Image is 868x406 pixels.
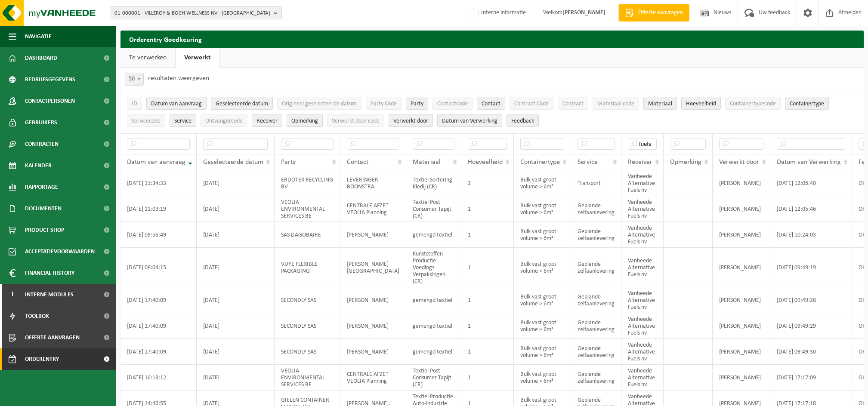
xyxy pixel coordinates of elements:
[275,313,340,339] td: SECONDLY SAS
[770,170,852,196] td: [DATE] 12:05:40
[25,176,58,198] span: Rapportage
[340,287,406,313] td: [PERSON_NAME]
[120,196,197,222] td: [DATE] 11:03:19
[770,287,852,313] td: [DATE] 09:49:28
[790,101,824,107] span: Containertype
[275,365,340,391] td: VEOLIA ENVIRONMENTAL SERVICES BE
[469,6,526,19] label: Interne informatie
[406,196,461,222] td: Textiel Post Consumer Tapijt (CR)
[211,97,273,110] button: Geselecteerde datumGeselecteerde datum: Activate to sort
[482,101,500,107] span: Contact
[275,339,340,365] td: SECONDLY SAS
[730,101,776,107] span: Containertypecode
[256,118,278,124] span: Receiver
[593,97,639,110] button: Materiaal codeMateriaal code: Activate to sort
[406,248,461,287] td: Kunststoffen Productie Voedings Verpakkingen (CR)
[127,114,165,127] button: ServicecodeServicecode: Activate to sort
[25,47,57,69] span: Dashboard
[132,101,137,107] span: ID
[25,112,57,133] span: Gebruikers
[406,97,428,110] button: PartyParty: Activate to sort
[713,170,770,196] td: [PERSON_NAME]
[366,97,402,110] button: Party CodeParty Code: Activate to sort
[713,339,770,365] td: [PERSON_NAME]
[571,313,621,339] td: Geplande zelfaanlevering
[406,339,461,365] td: gemengd textiel
[514,313,571,339] td: Bulk vast groot volume > 6m³
[197,287,275,313] td: [DATE]
[275,196,340,222] td: VEOLIA ENVIRONMENTAL SERVICES BE
[770,196,852,222] td: [DATE] 12:05:46
[282,101,357,107] span: Origineel geselecteerde datum
[406,313,461,339] td: gemengd textiel
[514,248,571,287] td: Bulk vast groot volume > 6m³
[514,222,571,248] td: Bulk vast groot volume > 6m³
[347,159,368,166] span: Contact
[477,97,505,110] button: ContactContact: Activate to sort
[621,196,664,222] td: Vanheede Alternative Fuels nv
[291,118,318,124] span: Opmerking
[437,114,502,127] button: Datum van VerwerkingDatum van Verwerking: Activate to sort
[252,114,282,127] button: ReceiverReceiver: Activate to sort
[571,339,621,365] td: Geplande zelfaanlevering
[514,287,571,313] td: Bulk vast groot volume > 6m³
[770,365,852,391] td: [DATE] 17:17:09
[127,97,142,110] button: IDID: Activate to sort
[571,170,621,196] td: Transport
[510,97,553,110] button: Contract CodeContract Code: Activate to sort
[411,101,423,107] span: Party
[110,6,282,19] button: 01-000001 - VILLEROY & BOCH WELLNESS NV - [GEOGRAPHIC_DATA]
[406,170,461,196] td: Textiel Sortering Kledij (CR)
[203,159,263,166] span: Geselecteerde datum
[461,222,514,248] td: 1
[571,248,621,287] td: Geplande zelfaanlevering
[514,365,571,391] td: Bulk vast groot volume > 6m³
[287,114,323,127] button: OpmerkingOpmerking: Activate to sort
[340,248,406,287] td: [PERSON_NAME][GEOGRAPHIC_DATA]
[277,97,361,110] button: Origineel geselecteerde datumOrigineel geselecteerde datum: Activate to sort
[25,26,52,47] span: Navigatie
[713,313,770,339] td: [PERSON_NAME]
[25,262,74,284] span: Financial History
[713,248,770,287] td: [PERSON_NAME]
[125,73,144,86] span: 50
[120,339,197,365] td: [DATE] 17:40:09
[25,241,95,262] span: Acceptatievoorwaarden
[621,170,664,196] td: Vanheede Alternative Fuels nv
[571,196,621,222] td: Geplande zelfaanlevering
[514,101,549,107] span: Contract Code
[562,101,584,107] span: Contract
[393,118,428,124] span: Verwerkt door
[340,313,406,339] td: [PERSON_NAME]
[578,159,598,166] span: Service
[571,365,621,391] td: Geplande zelfaanlevering
[340,170,406,196] td: LEVERINGEN BOONSTRA
[205,118,243,124] span: Ontvangercode
[713,196,770,222] td: [PERSON_NAME]
[340,222,406,248] td: [PERSON_NAME]
[643,97,677,110] button: MateriaalMateriaal: Activate to sort
[621,365,664,391] td: Vanheede Alternative Fuels nv
[406,222,461,248] td: gemengd textiel
[770,222,852,248] td: [DATE] 10:24:03
[340,365,406,391] td: CENTRALE AFZET VEOLIA Planning
[148,75,209,82] label: resultaten weergeven
[562,9,605,16] strong: [PERSON_NAME]
[120,313,197,339] td: [DATE] 17:40:09
[413,159,441,166] span: Materiaal
[25,133,59,155] span: Contracten
[725,97,781,110] button: ContainertypecodeContainertypecode: Activate to sort
[120,48,175,68] a: Te verwerken
[468,159,503,166] span: Hoeveelheid
[461,339,514,365] td: 1
[197,365,275,391] td: [DATE]
[340,339,406,365] td: [PERSON_NAME]
[461,248,514,287] td: 1
[681,97,721,110] button: HoeveelheidHoeveelheid: Activate to sort
[120,222,197,248] td: [DATE] 09:56:49
[151,101,202,107] span: Datum van aanvraag
[406,365,461,391] td: Textiel Post Consumer Tapijt (CR)
[713,222,770,248] td: [PERSON_NAME]
[461,196,514,222] td: 1
[25,90,75,112] span: Contactpersonen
